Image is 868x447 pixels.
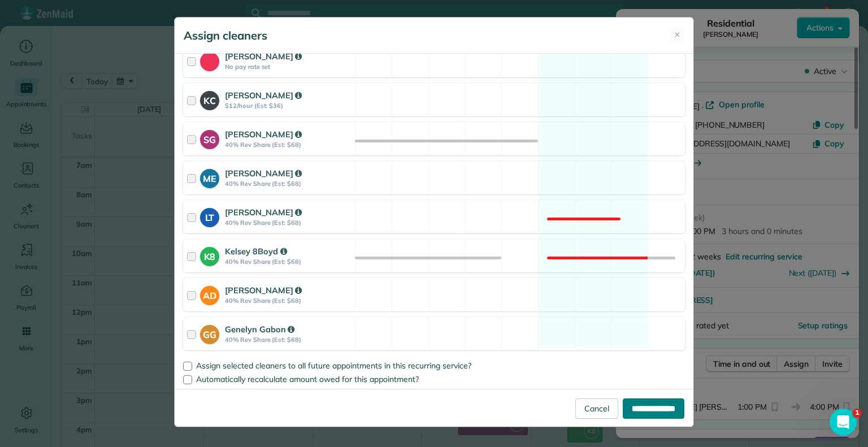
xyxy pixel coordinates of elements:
span: 1 [853,409,862,418]
span: Automatically recalculate amount owed for this appointment? [196,374,419,384]
strong: [PERSON_NAME] [225,168,302,179]
strong: [PERSON_NAME] [225,51,302,62]
strong: [PERSON_NAME] [225,90,302,101]
strong: $12/hour (Est: $36) [225,102,351,110]
strong: Genelyn Gabon [225,324,294,335]
strong: LT [200,208,219,224]
iframe: Intercom live chat [830,409,857,436]
strong: 40% Rev Share (Est: $68) [225,180,351,188]
strong: No pay rate set [225,63,351,71]
strong: [PERSON_NAME] [225,285,302,296]
strong: GG [200,325,219,341]
a: Cancel [575,398,618,419]
strong: 40% Rev Share (Est: $68) [225,336,351,344]
strong: SG [200,130,219,146]
strong: AD [200,286,219,302]
strong: 40% Rev Share (Est: $68) [225,141,351,149]
strong: 40% Rev Share (Est: $68) [225,297,351,305]
strong: K8 [200,247,219,263]
span: Assign selected cleaners to all future appointments in this recurring service? [196,361,471,371]
strong: [PERSON_NAME] [225,129,302,140]
strong: ME [200,169,219,185]
strong: 40% Rev Share (Est: $68) [225,219,351,227]
strong: 40% Rev Share (Est: $68) [225,258,351,266]
span: ✕ [674,29,680,41]
h5: Assign cleaners [184,28,267,44]
strong: [PERSON_NAME] [225,207,302,218]
strong: Kelsey 8Boyd [225,246,287,257]
strong: KC [200,91,219,107]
